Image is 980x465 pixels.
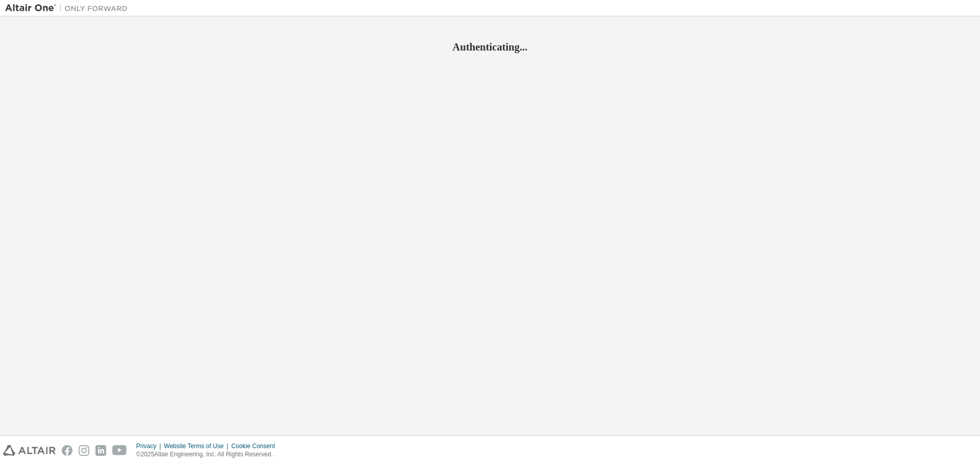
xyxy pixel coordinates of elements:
div: Website Terms of Use [164,442,231,450]
img: linkedin.svg [95,445,106,456]
img: instagram.svg [79,445,89,456]
div: Cookie Consent [231,442,281,450]
img: facebook.svg [62,445,72,456]
div: Privacy [136,442,164,450]
p: © 2025 Altair Engineering, Inc. All Rights Reserved. [136,450,281,459]
img: youtube.svg [112,445,127,456]
img: Altair One [5,3,133,13]
h2: Authenticating... [5,40,975,54]
img: altair_logo.svg [3,445,56,456]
